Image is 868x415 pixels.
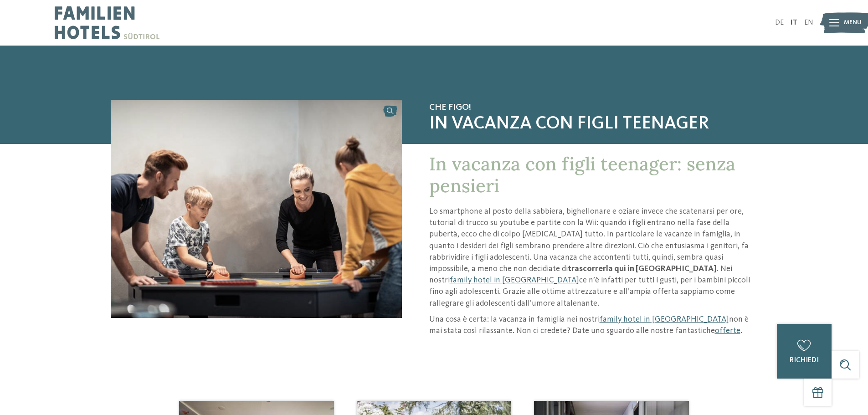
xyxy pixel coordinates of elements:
span: In vacanza con figli teenager: senza pensieri [429,152,735,197]
p: Una cosa è certa: la vacanza in famiglia nei nostri non è mai stata così rilassante. Non ci crede... [429,314,758,337]
p: Lo smartphone al posto della sabbiera, bighellonare e oziare invece che scatenarsi per ore, tutor... [429,206,758,309]
a: family hotel in [GEOGRAPHIC_DATA] [600,315,729,323]
strong: trascorrerla qui in [GEOGRAPHIC_DATA] [568,265,717,273]
span: Che figo! [429,102,758,113]
a: DE [775,19,784,26]
a: EN [804,19,813,26]
span: In vacanza con figli teenager [429,113,758,135]
a: offerte [715,327,740,335]
a: IT [791,19,797,26]
span: richiedi [790,357,819,364]
img: Progettate delle vacanze con i vostri figli teenager? [111,100,402,318]
span: Menu [844,18,862,27]
a: family hotel in [GEOGRAPHIC_DATA] [450,276,579,284]
a: richiedi [777,324,832,379]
